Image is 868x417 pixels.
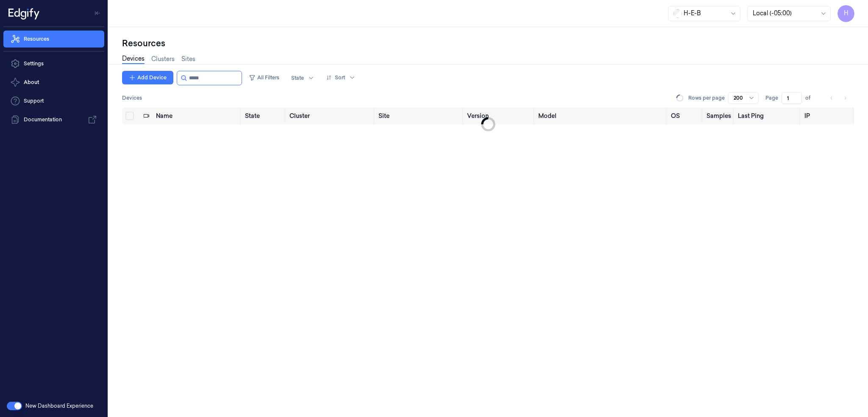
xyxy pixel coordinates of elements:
[242,107,286,124] th: State
[703,107,734,124] th: Samples
[826,92,851,104] nav: pagination
[464,107,535,124] th: Version
[122,37,854,49] div: Resources
[837,5,854,22] button: H
[122,94,142,102] span: Devices
[181,55,195,64] a: Sites
[3,92,104,109] a: Support
[801,107,854,124] th: IP
[765,94,778,102] span: Page
[3,74,104,91] button: About
[91,6,104,20] button: Toggle Navigation
[122,54,145,64] a: Devices
[535,107,668,124] th: Model
[3,55,104,72] a: Settings
[245,71,283,84] button: All Filters
[151,55,175,64] a: Clusters
[286,107,375,124] th: Cluster
[805,94,819,102] span: of
[153,107,241,124] th: Name
[668,107,703,124] th: OS
[3,31,104,48] a: Resources
[122,71,173,84] button: Add Device
[125,112,134,120] button: Select all
[734,107,801,124] th: Last Ping
[3,111,104,128] a: Documentation
[375,107,464,124] th: Site
[688,94,725,102] p: Rows per page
